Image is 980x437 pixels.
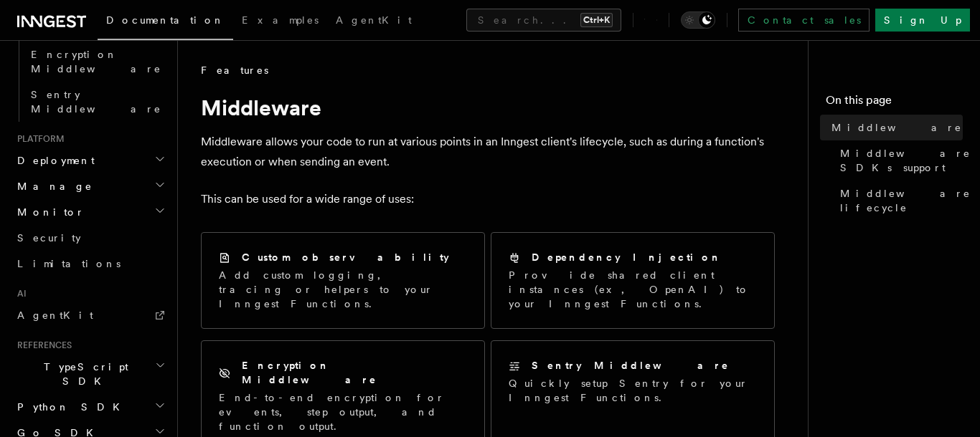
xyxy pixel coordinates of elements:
[201,232,485,329] a: Custom observabilityAdd custom logging, tracing or helpers to your Inngest Functions.
[233,4,327,39] a: Examples
[11,360,155,388] span: TypeScript SDK
[98,4,233,40] a: Documentation
[11,179,93,193] span: Manage
[11,302,169,328] a: AgentKit
[580,13,613,27] kbd: Ctrl+K
[11,148,169,173] button: Deployment
[17,232,81,244] span: Security
[681,11,715,29] button: Toggle dark mode
[25,42,169,82] a: Encryption Middleware
[875,9,970,32] a: Sign Up
[11,288,27,299] span: AI
[17,309,93,321] span: AgentKit
[201,95,775,120] h1: Middleware
[831,120,962,135] span: Middleware
[11,400,128,414] span: Python SDK
[11,340,72,351] span: References
[11,251,169,277] a: Limitations
[509,268,757,311] p: Provide shared client instances (ex, OpenAI) to your Inngest Functions.
[11,199,169,225] button: Monitor
[11,173,169,199] button: Manage
[219,390,467,433] p: End-to-end encryption for events, step output, and function output.
[532,250,722,264] h2: Dependency Injection
[491,232,775,329] a: Dependency InjectionProvide shared client instances (ex, OpenAI) to your Inngest Functions.
[201,132,775,172] p: Middleware allows your code to run at various points in an Inngest client's lifecycle, such as du...
[826,115,963,140] a: Middleware
[106,14,225,26] span: Documentation
[840,146,971,175] span: Middleware SDKs support
[219,268,467,311] p: Add custom logging, tracing or helpers to your Inngest Functions.
[31,49,161,75] span: Encryption Middleware
[11,225,169,251] a: Security
[11,354,169,394] button: TypeScript SDK
[201,63,268,77] span: Features
[532,358,730,373] h2: Sentry Middleware
[834,140,963,181] a: Middleware SDKs support
[11,133,65,145] span: Platform
[11,394,169,420] button: Python SDK
[834,181,963,221] a: Middleware lifecycle
[31,89,161,115] span: Sentry Middleware
[242,358,467,387] h2: Encryption Middleware
[201,189,775,209] p: This can be used for a wide range of uses:
[17,258,121,269] span: Limitations
[840,186,971,215] span: Middleware lifecycle
[242,14,319,26] span: Examples
[11,205,85,219] span: Monitor
[25,82,169,122] a: Sentry Middleware
[11,153,95,168] span: Deployment
[327,4,420,39] a: AgentKit
[738,9,870,32] a: Contact sales
[466,9,621,32] button: Search...Ctrl+K
[242,250,449,264] h2: Custom observability
[336,14,412,26] span: AgentKit
[826,92,963,115] h4: On this page
[509,376,757,405] p: Quickly setup Sentry for your Inngest Functions.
